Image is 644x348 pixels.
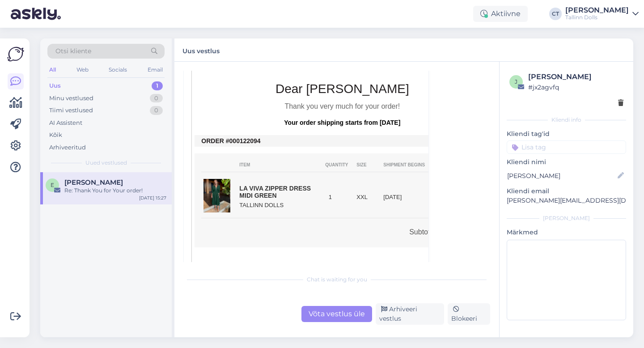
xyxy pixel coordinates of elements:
[7,46,24,63] img: Askly Logo
[239,202,284,208] a: TALLINN DOLLS
[428,198,483,205] div: # todo
[139,195,166,201] div: [DATE] 15:27
[49,94,93,103] div: Minu vestlused
[376,303,444,325] div: Arhiveeri vestlus
[528,72,623,82] div: [PERSON_NAME]
[428,189,483,196] div: €48.11
[201,137,483,144] td: ORDER #000122094
[325,163,356,167] th: QUANTITY
[507,140,626,154] input: Lisa tag
[183,276,490,284] div: Chat is waiting for you
[152,81,163,90] div: 1
[47,64,58,76] div: All
[473,6,528,22] div: Aktiivne
[507,228,626,237] p: Märkmed
[49,81,61,90] div: Uus
[64,187,166,195] div: Re: Thank You for Your order!
[49,106,93,115] div: Tiimi vestlused
[507,187,626,196] p: Kliendi email
[49,143,86,152] div: Arhiveeritud
[150,94,163,103] div: 0
[85,159,127,167] span: Uued vestlused
[428,163,483,167] th: PRICE
[565,14,629,21] div: Tallinn Dolls
[51,182,54,188] span: E
[507,214,626,222] div: [PERSON_NAME]
[507,171,616,181] input: Lisa nimi
[195,102,490,111] div: Thank you very much for your order!
[195,118,490,127] div: Your order shipping starts from [DATE]
[64,178,123,187] span: Erle Uus
[448,303,490,325] div: Blokeeri
[565,7,639,21] a: [PERSON_NAME]Tallinn Dolls
[356,163,383,167] th: SIZE
[507,116,626,124] div: Kliendi info
[195,83,490,95] div: Dear [PERSON_NAME]
[239,185,311,199] a: LA VIVA ZIPPER DRESS MIDI GREEN
[515,78,517,85] span: j
[201,227,437,237] td: Subtotal:
[325,194,335,201] div: 1
[356,194,383,201] div: XXL
[549,8,562,20] div: CT
[507,129,626,139] p: Kliendi tag'id
[383,163,428,167] th: SHIPMENT BEGINS
[507,157,626,167] p: Kliendi nimi
[565,7,629,14] div: [PERSON_NAME]
[507,196,626,205] p: [PERSON_NAME][EMAIL_ADDRESS][DOMAIN_NAME]
[301,306,372,322] div: Võta vestlus üle
[528,82,623,92] div: # jx2agvfq
[75,64,90,76] div: Web
[239,163,325,167] th: ITEM
[55,47,91,56] span: Otsi kliente
[383,194,428,201] div: [DATE]
[49,119,82,127] div: AI Assistent
[146,64,165,76] div: Email
[49,131,62,140] div: Kõik
[150,106,163,115] div: 0
[107,64,129,76] div: Socials
[182,44,220,56] label: Uus vestlus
